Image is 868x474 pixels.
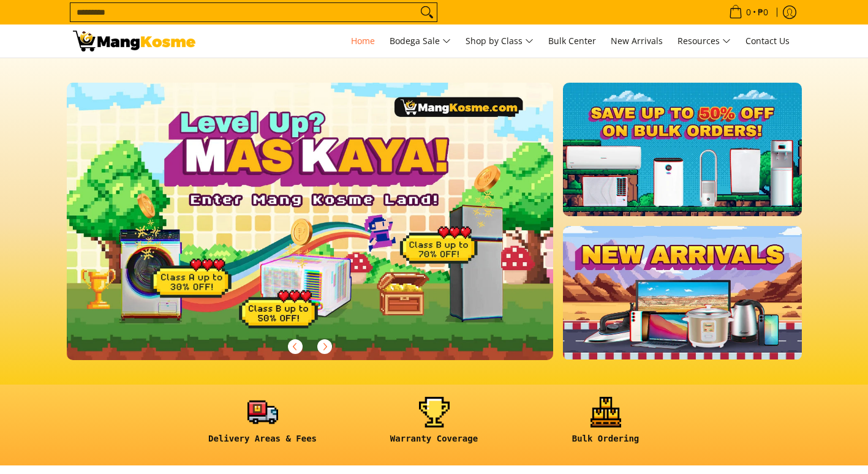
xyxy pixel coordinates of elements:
span: Home [351,35,375,47]
img: Gaming desktop banner [67,83,554,360]
a: <h6><strong>Bulk Ordering</strong></h6> [526,397,685,454]
button: Search [417,3,437,21]
span: Shop by Class [466,34,534,49]
a: Home [345,24,381,58]
a: Resources [671,24,737,58]
a: New Arrivals [605,24,669,58]
span: Resources [677,34,731,49]
span: 0 [744,8,753,17]
span: • [725,6,772,19]
a: Bulk Center [542,24,602,58]
span: Bodega Sale [390,34,451,49]
span: Bulk Center [548,35,596,47]
a: <h6><strong>Warranty Coverage</strong></h6> [355,397,514,454]
button: Next [311,333,338,360]
span: ₱0 [756,8,770,17]
a: Shop by Class [459,24,540,58]
img: Mang Kosme: Your Home Appliances Warehouse Sale Partner! [73,31,195,51]
span: Contact Us [745,35,790,47]
button: Previous [282,333,309,360]
a: Contact Us [739,24,796,58]
span: New Arrivals [611,35,663,47]
nav: Main Menu [208,24,796,58]
a: <h6><strong>Delivery Areas & Fees</strong></h6> [183,397,342,454]
a: Bodega Sale [383,24,457,58]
